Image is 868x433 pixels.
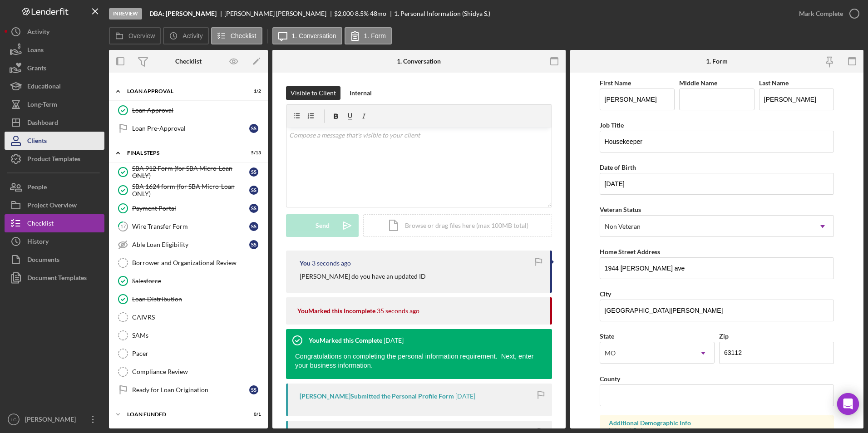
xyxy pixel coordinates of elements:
span: $2,000 [334,10,354,17]
div: Educational [27,77,61,98]
div: 0 / 1 [245,412,261,417]
div: You Marked this Incomplete [297,307,375,315]
div: In Review [109,8,142,20]
label: City [600,290,611,298]
span: Congratulations on completing the personal information requirement. Next, enter your business inf... [295,353,533,369]
label: Activity [182,32,202,39]
button: LG[PERSON_NAME] [5,410,104,428]
div: Able Loan Eligibility [132,241,249,248]
button: Activity [5,23,104,41]
div: S S [249,240,258,249]
div: Borrower and Organizational Review [132,259,263,266]
div: People [27,178,47,198]
button: Documents [5,251,104,269]
button: Educational [5,77,104,95]
div: SAMs [132,332,263,339]
div: SBA 912 Form (for SBA Micro-Loan ONLY) [132,165,249,179]
button: People [5,178,104,196]
a: Loans [5,41,104,59]
button: 1. Conversation [272,27,342,44]
div: Activity [27,23,49,43]
button: Project Overview [5,196,104,214]
time: 2025-09-19 16:13 [384,337,404,344]
div: LOAN FUNDED [127,412,238,417]
div: Non Veteran [605,223,641,230]
p: [PERSON_NAME] do you have an updated ID [300,271,426,281]
div: Wire Transfer Form [132,223,249,230]
div: Grants [27,59,46,79]
button: Long-Term [5,95,104,113]
label: Overview [128,32,155,39]
div: Final Steps [127,150,238,156]
div: 1. Form [706,58,728,65]
div: 5 / 13 [245,150,261,156]
label: 1. Conversation [292,32,336,39]
div: MO [605,349,616,357]
div: [PERSON_NAME] [23,410,82,431]
div: Pacer [132,350,263,357]
time: 2025-09-26 15:01 [312,260,351,267]
a: Loan Approval [113,101,263,119]
button: Activity [163,27,208,44]
button: Send [286,214,359,237]
label: 1. Form [364,32,386,39]
a: Salesforce [113,272,263,290]
div: SBA 1624 form (for SBA Micro-Loan ONLY) [132,183,249,197]
label: Home Street Address [600,248,660,256]
label: Zip [719,332,729,340]
a: Product Templates [5,150,104,168]
div: Internal [350,86,372,100]
div: Document Templates [27,269,87,289]
label: Middle Name [679,79,717,87]
div: Loan Distribution [132,295,263,303]
div: [PERSON_NAME] Submitted the Personal Profile Form [300,393,454,400]
tspan: 17 [120,223,126,229]
a: Loan Pre-ApprovalSS [113,119,263,138]
button: History [5,232,104,251]
label: First Name [600,79,631,87]
button: Dashboard [5,113,104,132]
div: Additional Demographic Info [609,419,825,427]
button: 1. Form [345,27,392,44]
div: 1. Personal Information (Shidya S.) [394,10,490,17]
div: Salesforce [132,277,263,285]
label: Last Name [759,79,789,87]
button: Overview [109,27,161,44]
div: S S [249,186,258,195]
a: SBA 912 Form (for SBA Micro-Loan ONLY)SS [113,163,263,181]
button: Internal [345,86,376,100]
div: Long-Term [27,95,57,116]
div: Open Intercom Messenger [837,393,859,415]
div: Dashboard [27,113,58,134]
time: 2025-09-18 21:43 [455,393,475,400]
a: Compliance Review [113,363,263,381]
div: Product Templates [27,150,80,170]
div: Payment Portal [132,205,249,212]
a: Ready for Loan OriginationSS [113,381,263,399]
div: Project Overview [27,196,77,216]
div: 8.5 % [355,10,369,17]
div: 48 mo [370,10,386,17]
button: Clients [5,132,104,150]
a: Able Loan EligibilitySS [113,236,263,254]
text: LG [11,417,17,422]
div: Ready for Loan Origination [132,386,249,394]
a: Pacer [113,344,263,363]
div: S S [249,385,258,394]
button: Checklist [5,214,104,232]
label: Checklist [231,32,256,39]
time: 2025-09-26 15:01 [377,307,419,315]
div: Checklist [175,58,202,65]
div: Visible to Client [291,86,336,100]
div: You [300,260,311,267]
button: Checklist [211,27,262,44]
div: Loan Approval [127,89,238,94]
a: CAIVRS [113,308,263,326]
div: Clients [27,132,47,152]
a: 17Wire Transfer FormSS [113,217,263,236]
